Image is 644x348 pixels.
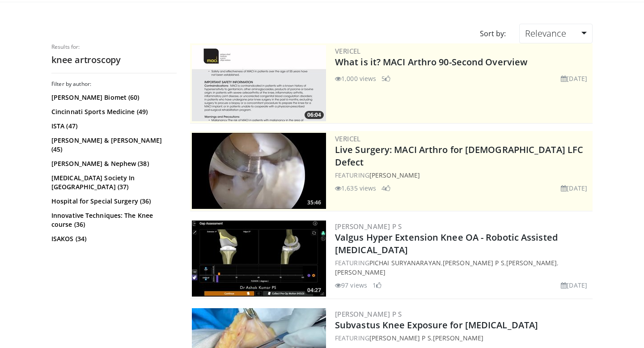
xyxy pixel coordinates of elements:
img: 2361a525-e71d-4d5b-a769-c1365c92593e.300x170_q85_crop-smart_upscale.jpg [192,221,326,297]
li: 1 [373,280,381,290]
a: [PERSON_NAME] [335,268,386,276]
a: Relevance [519,24,593,43]
a: [PERSON_NAME] & [PERSON_NAME] (45) [51,136,174,154]
a: [PERSON_NAME] P S [335,310,402,318]
li: 4 [381,183,390,193]
a: Innovative Techniques: The Knee course (36) [51,211,174,229]
h3: Filter by author: [51,81,177,88]
li: [DATE] [561,280,587,290]
a: Valgus Hyper Extension Knee OA - Robotic Assisted [MEDICAL_DATA] [335,231,558,256]
a: 35:46 [192,133,326,209]
a: [PERSON_NAME] [506,259,557,267]
span: 04:27 [305,286,324,294]
a: [PERSON_NAME] [369,171,420,179]
div: FEATURING , , , [335,258,591,277]
a: Subvastus Knee Exposure for [MEDICAL_DATA] [335,319,538,331]
a: Pichai Suryanarayan [369,259,441,267]
li: 1,000 views [335,74,376,83]
a: Cincinnati Sports Medicine (49) [51,107,174,116]
a: 06:04 [192,45,326,121]
li: 97 views [335,280,367,290]
li: [DATE] [561,74,587,83]
a: [PERSON_NAME] P S [335,222,402,231]
a: What is it? MACI Arthro 90-Second Overview [335,56,527,68]
li: 1,635 views [335,183,376,193]
div: FEATURING , [335,333,591,343]
li: [DATE] [561,183,587,193]
a: [PERSON_NAME] Biomet (60) [51,93,174,102]
span: Relevance [525,27,566,39]
a: [PERSON_NAME] [433,334,483,342]
a: ISAKOS (34) [51,234,174,243]
span: 06:04 [305,111,324,119]
p: Results for: [51,43,177,51]
div: Sort by: [473,24,513,43]
div: FEATURING [335,170,591,180]
a: [PERSON_NAME] P S [369,334,431,342]
a: [MEDICAL_DATA] Society In [GEOGRAPHIC_DATA] (37) [51,174,174,191]
a: [PERSON_NAME] & Nephew (38) [51,159,174,168]
a: 04:27 [192,221,326,297]
span: 35:46 [305,199,324,207]
a: Hospital for Special Surgery (36) [51,197,174,206]
a: Vericel [335,134,361,143]
a: [PERSON_NAME] P S [443,259,504,267]
li: 5 [381,74,390,83]
img: aa6cc8ed-3dbf-4b6a-8d82-4a06f68b6688.300x170_q85_crop-smart_upscale.jpg [192,45,326,121]
h2: knee artroscopy [51,54,177,66]
img: eb023345-1e2d-4374-a840-ddbc99f8c97c.300x170_q85_crop-smart_upscale.jpg [192,133,326,209]
a: Vericel [335,47,361,55]
a: Live Surgery: MACI Arthro for [DEMOGRAPHIC_DATA] LFC Defect [335,144,583,168]
a: ISTA (47) [51,122,174,131]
